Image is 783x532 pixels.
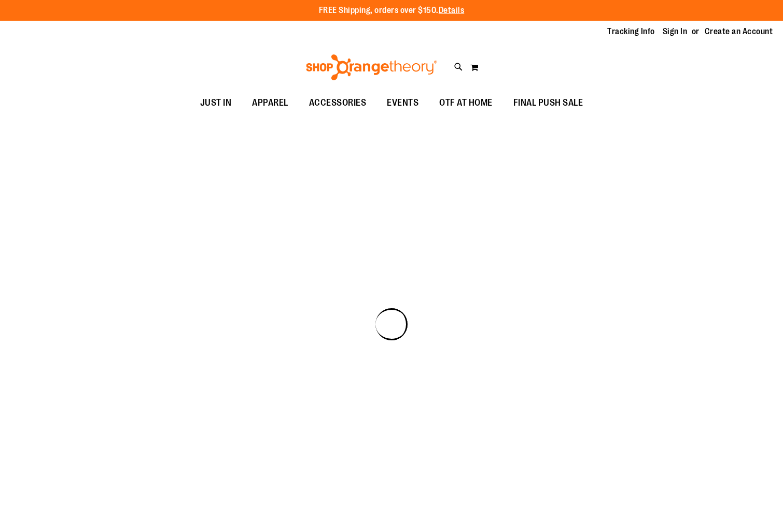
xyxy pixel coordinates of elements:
a: OTF AT HOME [429,91,503,115]
span: ACCESSORIES [309,91,367,114]
a: APPAREL [242,91,299,115]
a: Create an Account [705,26,773,37]
a: EVENTS [376,91,429,115]
span: JUST IN [200,91,232,114]
a: Sign In [663,26,688,37]
span: EVENTS [387,91,418,114]
a: ACCESSORIES [299,91,377,115]
a: Tracking Info [607,26,655,37]
span: APPAREL [252,91,288,114]
img: Shop Orangetheory [304,54,439,80]
p: FREE Shipping, orders over $150. [319,5,465,17]
a: Details [439,6,465,15]
span: OTF AT HOME [439,91,493,114]
a: JUST IN [190,91,242,115]
span: FINAL PUSH SALE [513,91,583,114]
a: FINAL PUSH SALE [503,91,594,115]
